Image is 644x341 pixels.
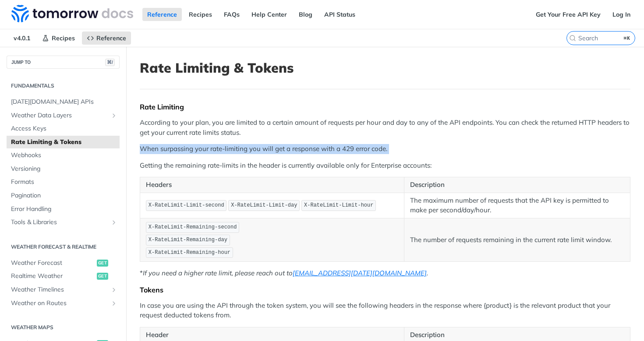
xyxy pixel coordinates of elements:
[97,273,108,280] span: get
[11,205,117,214] span: Error Handling
[7,56,120,69] button: JUMP TO⌘/
[11,98,117,106] span: [DATE][DOMAIN_NAME] APIs
[294,8,317,21] a: Blog
[52,34,75,42] span: Recipes
[140,60,630,76] h1: Rate Limiting & Tokens
[149,202,224,208] span: X-RateLimit-Limit-second
[7,323,120,331] h2: Weather Maps
[11,111,108,120] span: Weather Data Layers
[140,161,630,171] p: Getting the remaining rate-limits in the header is currently available only for Enterprise accounts:
[140,285,630,294] div: Tokens
[7,270,120,283] a: Realtime Weatherget
[11,165,117,173] span: Versioning
[7,95,120,109] a: [DATE][DOMAIN_NAME] APIs
[146,180,398,190] p: Headers
[110,219,117,226] button: Show subpages for Tools & Libraries
[410,196,624,215] p: The maximum number of requests that the API key is permitted to make per second/day/hour.
[11,151,117,160] span: Webhooks
[82,32,131,45] a: Reference
[11,285,108,294] span: Weather Timelines
[319,8,360,21] a: API Status
[7,136,120,149] a: Rate Limiting & Tokens
[142,8,182,21] a: Reference
[410,235,624,245] p: The number of requests remaining in the current rate limit window.
[143,269,428,277] em: If you need a higher rate limit, please reach out to .
[7,149,120,162] a: Webhooks
[97,260,108,267] span: get
[11,138,117,147] span: Rate Limiting & Tokens
[410,180,624,190] p: Description
[11,178,117,186] span: Formats
[7,176,120,189] a: Formats
[231,202,297,208] span: X-RateLimit-Limit-day
[7,189,120,202] a: Pagination
[11,218,108,227] span: Tools & Libraries
[7,203,120,216] a: Error Handling
[608,8,635,21] a: Log In
[110,300,117,307] button: Show subpages for Weather on Routes
[11,5,133,22] img: Tomorrow.io Weather API Docs
[110,286,117,293] button: Show subpages for Weather Timelines
[149,237,227,243] span: X-RateLimit-Remaining-day
[149,224,237,230] span: X-RateLimit-Remaining-second
[7,122,120,135] a: Access Keys
[219,8,244,21] a: FAQs
[7,283,120,296] a: Weather TimelinesShow subpages for Weather Timelines
[7,216,120,229] a: Tools & LibrariesShow subpages for Tools & Libraries
[293,269,427,277] a: [EMAIL_ADDRESS][DATE][DOMAIN_NAME]
[140,301,630,320] p: In case you are using the API through the token system, you will see the following headers in the...
[7,162,120,176] a: Versioning
[105,59,115,66] span: ⌘/
[7,297,120,310] a: Weather on RoutesShow subpages for Weather on Routes
[11,272,95,281] span: Realtime Weather
[11,191,117,200] span: Pagination
[37,32,80,45] a: Recipes
[110,112,117,119] button: Show subpages for Weather Data Layers
[9,32,35,45] span: v4.0.1
[140,144,630,154] p: When surpassing your rate-limiting you will get a response with a 429 error code.
[11,259,95,267] span: Weather Forecast
[11,124,117,133] span: Access Keys
[11,299,108,308] span: Weather on Routes
[7,82,120,90] h2: Fundamentals
[7,257,120,270] a: Weather Forecastget
[7,109,120,122] a: Weather Data LayersShow subpages for Weather Data Layers
[304,202,373,208] span: X-RateLimit-Limit-hour
[531,8,605,21] a: Get Your Free API Key
[149,250,230,256] span: X-RateLimit-Remaining-hour
[140,118,630,137] p: According to your plan, you are limited to a certain amount of requests per hour and day to any o...
[247,8,292,21] a: Help Center
[622,34,633,42] kbd: ⌘K
[96,34,126,42] span: Reference
[140,102,630,111] div: Rate Limiting
[184,8,217,21] a: Recipes
[569,35,576,42] svg: Search
[7,243,120,251] h2: Weather Forecast & realtime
